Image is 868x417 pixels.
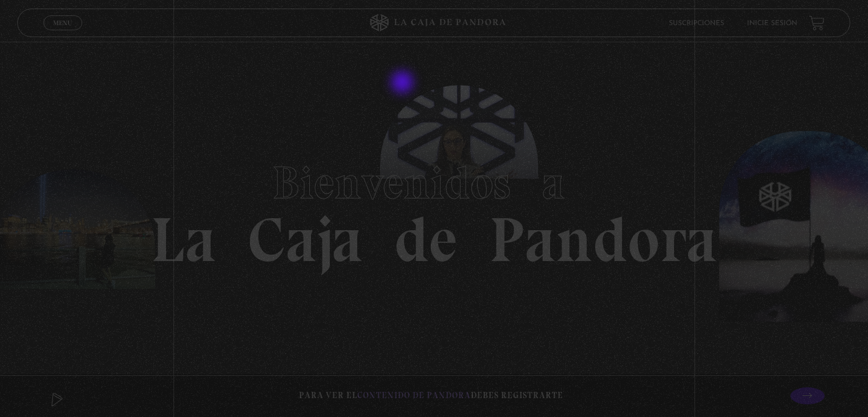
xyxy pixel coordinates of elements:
[357,390,471,400] span: contenido de Pandora
[54,19,72,26] span: Menu
[50,29,76,37] span: Cerrar
[669,19,725,26] a: Suscripciones
[151,146,717,271] h1: La Caja de Pandora
[809,15,825,30] a: View your shopping cart
[272,155,596,210] span: Bienvenidos a
[299,388,563,403] p: Para ver el debes registrarte
[748,19,798,26] a: Inicie sesión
